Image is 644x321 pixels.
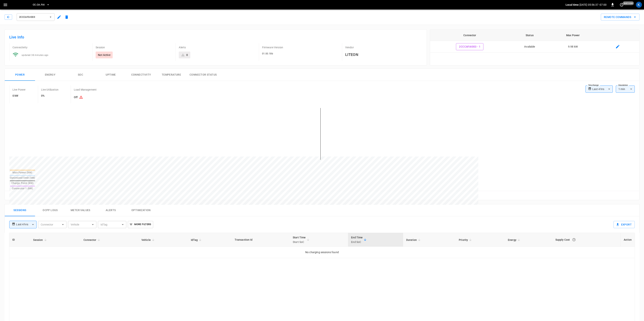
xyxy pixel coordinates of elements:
[74,94,97,101] h6: Off
[262,52,273,55] span: 01.00.18b
[351,235,368,244] span: End TimeEnd SoC
[614,221,635,228] button: Export
[9,233,635,258] table: sessions table
[84,238,101,242] span: Connector
[345,52,422,58] h6: LITEON
[17,13,55,21] button: 2CCCAFAI003
[459,238,473,242] span: Priority
[179,45,256,49] p: Alerts
[351,235,363,244] div: End Time
[510,30,550,41] th: Status
[41,88,59,92] p: Live Utilization
[623,1,634,5] span: just now
[12,94,26,98] h6: 0 kW
[508,238,521,242] span: Energy
[128,221,153,228] button: More Filters
[35,204,65,216] button: Ocpp logs
[571,236,577,243] button: The cost of your charging session based on your supply rates
[41,94,59,98] h6: 0%
[9,34,422,40] h6: Live Info
[33,3,45,7] span: CC.CA.FAI
[31,1,51,9] button: CC.CA.FAI
[22,54,48,56] span: updated 38 minutes ago
[12,45,89,49] p: Connectivity
[65,204,96,216] button: Meter Values
[191,238,203,242] span: IdTag
[16,221,37,228] div: Last 4 hrs
[33,238,48,242] span: Session
[550,30,596,41] th: Max Power
[430,30,510,41] th: Connector
[293,240,306,244] p: Start SoC
[579,3,607,7] p: [DATE] 05:56:37 -07:00
[141,238,156,242] span: Vehicle
[636,2,642,8] div: profile-icon
[5,204,35,216] button: Sessions
[592,85,613,93] div: Last 4 hrs
[345,45,422,49] p: Vendor
[619,2,625,8] button: set refresh interval
[601,14,639,21] div: remote commands options
[566,3,579,7] p: Local time
[351,240,363,244] p: End SoC
[621,233,635,247] th: Action
[618,84,628,87] label: Resolution
[96,204,126,216] button: Alerts
[156,69,187,81] button: Temperature
[65,69,96,81] button: SOC
[232,233,290,247] th: Transaction Id
[616,85,635,93] div: 1 min
[601,14,639,21] button: Remote Commands
[19,15,47,19] span: 2CCCAFAI003
[430,30,639,53] table: connector table
[187,69,220,81] button: Connector Status
[510,41,550,53] td: Available
[406,238,422,242] span: Duration
[293,235,306,244] div: Start Time
[12,88,26,92] p: Live Power
[126,204,156,216] button: Optimization
[74,88,97,92] p: Load Management
[456,43,483,50] button: 2CCCAFAI003 - 1
[293,235,311,244] span: Start TimeStart SoC
[186,53,188,57] div: 0
[98,53,110,57] p: Not Active
[9,233,30,247] th: ID
[550,41,596,53] td: 9.98 kW
[588,84,599,87] label: Time Range
[96,69,126,81] button: Uptime
[35,69,65,81] button: Energy
[96,45,173,49] p: Session
[262,45,339,49] p: Firmware Version
[555,236,617,243] div: Supply Cost
[5,69,35,81] button: Power
[126,69,156,81] button: Connectivity
[78,94,84,101] button: Existing capacity schedules won’t take effect because Load Management is turned off. To activate ...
